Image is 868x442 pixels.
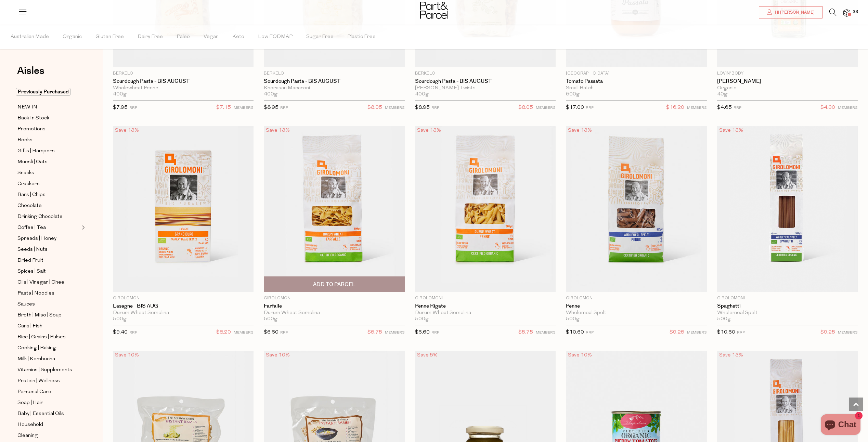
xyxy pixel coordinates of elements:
[566,78,707,84] a: Tomato Passata
[17,355,80,363] a: Milk | Kombucha
[17,333,66,341] span: Rice | Grains | Pulses
[17,399,43,407] span: Soap | Hair
[216,103,231,112] span: $7.15
[566,85,707,91] div: Small Batch
[17,136,80,144] a: Books
[838,106,858,110] small: MEMBERS
[264,310,404,316] div: Durum Wheat Semolina
[232,25,244,49] span: Keto
[536,331,556,335] small: MEMBERS
[17,136,33,144] span: Books
[17,399,80,407] a: Soap | Hair
[843,9,850,16] a: 33
[113,70,254,77] p: Berkelo
[17,432,38,440] span: Cleaning
[566,303,707,309] a: Penne
[17,234,80,243] a: Spreads | Honey
[17,223,80,232] a: Coffee | Tea
[17,377,60,385] span: Protein | Wellness
[717,330,735,335] span: $10.60
[113,303,254,309] a: Lasagne - BIS AUG
[415,85,556,91] div: [PERSON_NAME] Twists
[820,328,835,337] span: $9.25
[687,106,707,110] small: MEMBERS
[17,235,56,243] span: Spreads | Honey
[234,331,254,335] small: MEMBERS
[586,106,594,110] small: RRP
[17,344,56,352] span: Cooking | Baking
[17,202,42,210] span: Chocolate
[264,351,292,360] div: Save 10%
[518,328,533,337] span: $5.75
[80,223,85,232] button: Expand/Collapse Coffee | Tea
[113,310,254,316] div: Durum Wheat Semolina
[280,331,288,335] small: RRP
[17,355,55,363] span: Milk | Kombucha
[666,103,684,112] span: $16.20
[17,245,80,254] a: Seeds | Nuts
[264,295,404,301] p: Girolomoni
[17,147,80,155] a: Gifts | Hampers
[113,78,254,84] a: Sourdough Pasta - BIS AUGUST
[17,114,49,122] span: Back In Stock
[280,106,288,110] small: RRP
[113,85,254,91] div: Wholewheat Penne
[216,328,231,337] span: $8.20
[717,78,858,84] a: [PERSON_NAME]
[17,256,80,265] a: Dried Fruit
[113,351,141,360] div: Save 10%
[17,388,80,396] a: Personal Care
[17,420,80,429] a: Household
[264,105,278,110] span: $8.95
[759,6,822,18] a: Hi [PERSON_NAME]
[566,91,580,97] span: 500g
[17,431,80,440] a: Cleaning
[415,295,556,301] p: Girolomoni
[566,105,584,110] span: $17.00
[717,85,858,91] div: Organic
[17,268,46,276] span: Spices | Salt
[17,125,46,133] span: Promotions
[17,125,80,133] a: Promotions
[17,311,62,320] span: Broth | Miso | Soup
[17,257,43,265] span: Dried Fruit
[313,281,355,288] span: Add To Parcel
[415,70,556,77] p: Berkelo
[17,201,80,210] a: Chocolate
[17,180,80,188] a: Crackers
[17,333,80,341] a: Rice | Grains | Pulses
[17,180,40,188] span: Crackers
[717,91,727,97] span: 40g
[566,310,707,316] div: Wholemeal Spelt
[17,103,80,112] a: NEW IN
[17,212,80,221] a: Drinking Chocolate
[17,410,64,418] span: Baby | Essential Oils
[95,25,124,49] span: Gluten Free
[717,310,858,316] div: Wholemeal Spelt
[17,213,63,221] span: Drinking Chocolate
[264,276,404,292] button: Add To Parcel
[687,331,707,335] small: MEMBERS
[264,126,404,292] img: Farfalle
[129,331,137,335] small: RRP
[264,91,277,97] span: 400g
[415,351,440,360] div: Save 5%
[113,316,127,322] span: 500g
[17,103,37,112] span: NEW IN
[431,106,439,110] small: RRP
[264,85,404,91] div: Khorasan Macaroni
[415,105,430,110] span: $8.95
[367,328,382,337] span: $5.75
[851,9,860,15] span: 33
[264,316,277,322] span: 500g
[17,377,80,385] a: Protein | Wellness
[17,278,64,287] span: Oils | Vinegar | Ghee
[717,126,858,292] img: Spaghetti
[566,316,580,322] span: 500g
[415,330,430,335] span: $6.60
[566,351,594,360] div: Save 10%
[415,126,556,292] img: Penne Rigate
[415,303,556,309] a: Penne Rigate
[113,91,127,97] span: 400g
[773,10,815,15] span: Hi [PERSON_NAME]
